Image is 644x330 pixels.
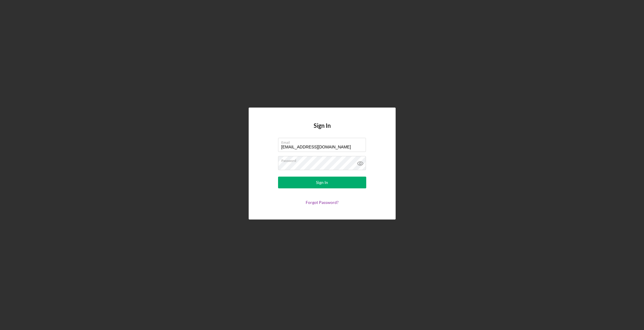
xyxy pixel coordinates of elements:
[314,122,331,138] h4: Sign In
[281,156,366,163] label: Password
[306,200,339,205] a: Forgot Password?
[316,177,328,188] div: Sign In
[278,177,366,188] button: Sign In
[281,138,366,145] label: Email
